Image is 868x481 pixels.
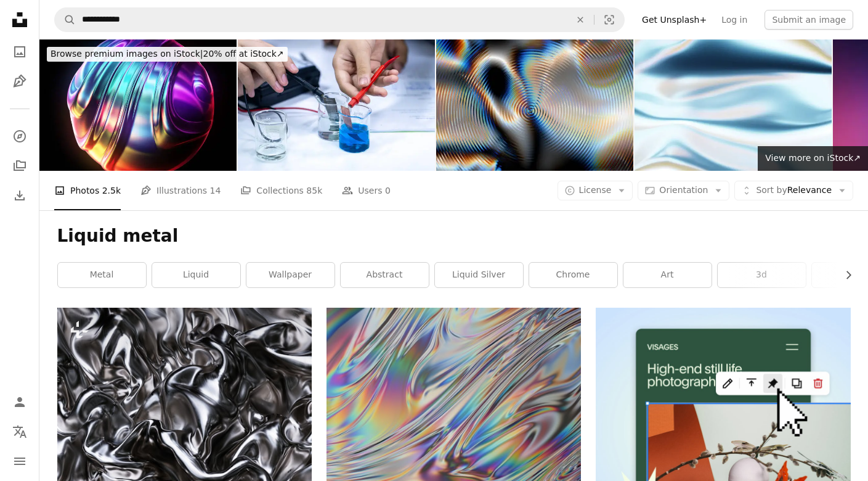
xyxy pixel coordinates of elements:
a: Log in [714,10,755,30]
span: View more on iStock ↗ [765,153,861,163]
span: 14 [210,184,221,197]
button: Sort byRelevance [734,181,853,200]
a: liquid silver [435,263,523,287]
a: Illustrations 14 [140,171,221,210]
button: Search Unsplash [55,8,76,31]
button: Menu [7,449,32,474]
button: License [558,181,633,200]
a: Illustrations [7,69,32,94]
button: Visual search [594,8,624,31]
span: 85k [306,184,322,197]
button: Submit an image [765,10,853,30]
span: 0 [385,184,391,197]
button: Language [7,419,32,444]
a: Download History [7,183,32,208]
a: Users 0 [342,171,391,210]
span: Orientation [659,185,708,195]
img: Flowing liquid metal spots for an unusual design [436,39,633,171]
a: 3d [718,263,806,287]
span: Browse premium images on iStock | [51,49,203,59]
a: Photos [7,39,32,64]
a: Explore [7,124,32,149]
span: 20% off at iStock ↗ [51,49,284,59]
button: scroll list to the right [837,263,851,287]
a: Collections [7,154,32,178]
a: liquid [152,263,240,287]
a: chrome [529,263,617,287]
span: Relevance [756,184,832,197]
button: Orientation [638,181,729,200]
a: View more on iStock↗ [758,146,868,171]
a: Get Unsplash+ [635,10,714,30]
button: Clear [567,8,594,31]
a: wallpaper [246,263,335,287]
a: metal [58,263,146,287]
span: License [579,185,612,195]
a: Collections 85k [240,171,322,210]
a: Browse premium images on iStock|20% off at iStock↗ [39,39,295,69]
img: Abstract wavy sphere on black background. Modern iridescent colours [39,39,237,171]
form: Find visuals sitewide [54,7,625,32]
img: Abstract Background [635,39,832,171]
a: Log in / Sign up [7,390,32,414]
a: art [623,263,712,287]
img: Electroplating experiment in chemistry laboratory. [238,39,435,171]
a: abstract [341,263,429,287]
h1: Liquid metal [57,225,851,247]
span: Sort by [756,185,787,195]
